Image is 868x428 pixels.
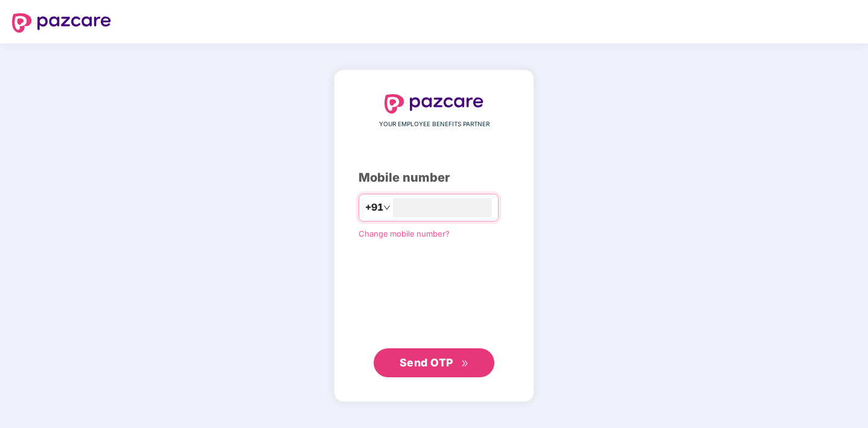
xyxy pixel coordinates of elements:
[12,13,111,33] img: logo
[383,204,391,211] span: down
[400,356,453,369] span: Send OTP
[365,200,383,215] span: +91
[374,348,494,377] button: Send OTPdouble-right
[359,229,450,238] a: Change mobile number?
[461,360,469,368] span: double-right
[379,120,490,129] span: YOUR EMPLOYEE BENEFITS PARTNER
[359,168,509,187] div: Mobile number
[385,94,483,113] img: logo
